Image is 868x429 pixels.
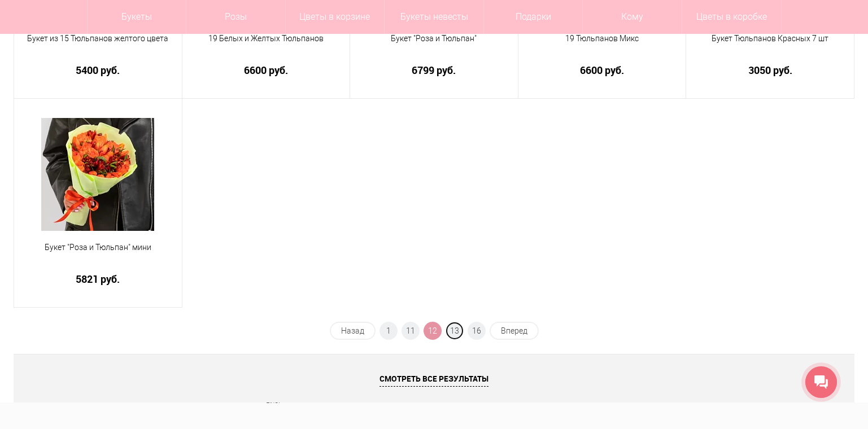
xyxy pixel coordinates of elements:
a: Букет Тюльпанов Красных 7 шт [693,33,847,58]
span: Смотреть все результаты [380,373,488,387]
a: 6799 руб. [357,64,511,76]
a: 6600 руб. [190,64,343,76]
a: Смотреть все результаты [14,354,854,402]
a: 5400 руб. [21,64,175,76]
a: 16 [468,322,486,340]
a: 19 Белых и Желтых Тюльпанов [190,33,343,58]
a: Вперед [490,322,539,340]
a: Букет "Роза и Тюльпан" [357,33,511,58]
a: 13 [446,322,464,340]
a: Назад [330,322,376,340]
a: 1 [380,322,398,340]
span: 12 [424,322,442,340]
img: Букет "Роза и Тюльпан" мини [41,118,154,231]
a: 19 Тюльпанов Микс [526,33,679,58]
a: 5821 руб. [21,273,175,285]
a: 6600 руб. [526,64,679,76]
a: 11 [402,322,420,340]
span: Букет "Роза и Тюльпан" мини [21,242,175,253]
span: 19 Тюльпанов Микс [526,33,679,45]
span: Букет из 15 Тюльпанов желтого цвета [21,33,175,45]
a: Букет "Роза и Тюльпан" мини [21,242,175,266]
a: Букет из 15 Тюльпанов желтого цвета [21,33,175,58]
span: 19 Белых и Желтых Тюльпанов [190,33,343,45]
a: 3050 руб. [693,64,847,76]
span: Букет Тюльпанов Красных 7 шт [693,33,847,45]
span: Букет "Роза и Тюльпан" [357,33,511,45]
